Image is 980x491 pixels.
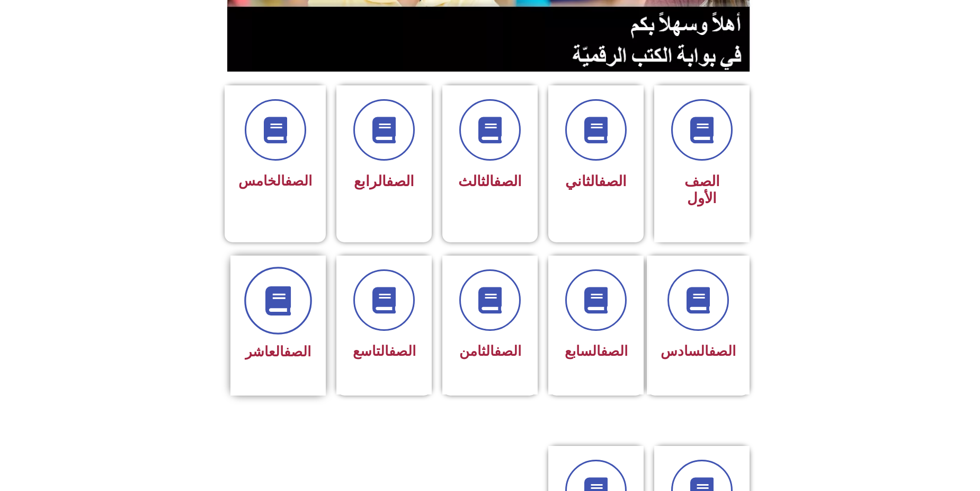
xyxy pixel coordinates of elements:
span: الصف الأول [684,173,720,207]
span: العاشر [245,344,311,360]
span: السادس [661,343,736,359]
a: الصف [601,343,628,359]
span: الرابع [354,173,414,190]
a: الصف [494,343,521,359]
a: الصف [389,343,416,359]
span: التاسع [353,343,416,359]
a: الصف [599,173,627,190]
span: السابع [565,343,628,359]
span: الخامس [238,173,312,189]
span: الثاني [565,173,627,190]
a: الصف [709,343,736,359]
a: الصف [494,173,522,190]
span: الثالث [458,173,522,190]
a: الصف [284,344,311,360]
a: الصف [285,173,312,189]
a: الصف [386,173,414,190]
span: الثامن [459,343,521,359]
